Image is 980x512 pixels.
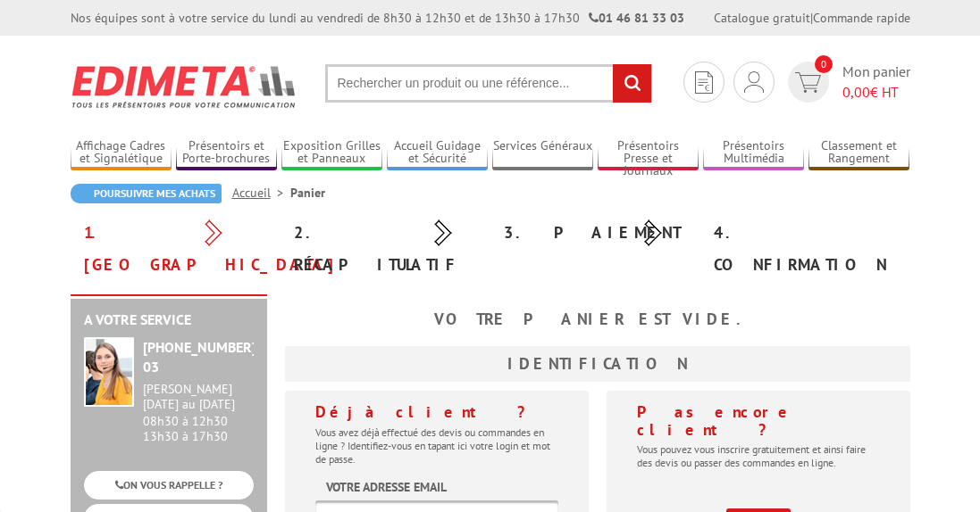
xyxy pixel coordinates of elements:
a: Poursuivre mes achats [71,184,222,203]
span: Mon panier [842,62,910,103]
h4: Déjà client ? [315,403,558,421]
div: 08h30 à 12h30 13h30 à 17h30 [143,382,254,443]
img: devis rapide [695,71,713,94]
p: Vous avez déjà effectué des devis ou commandes en ligne ? Identifiez-vous en tapant ici votre log... [315,425,558,466]
a: Exposition Grilles et Panneaux [281,138,382,168]
h2: A votre service [84,312,254,328]
div: 1. [GEOGRAPHIC_DATA] [71,217,281,281]
span: 0 [815,55,833,73]
div: Nos équipes sont à votre service du lundi au vendredi de 8h30 à 12h30 et de 13h30 à 17h30 [71,9,684,27]
strong: 01 46 81 33 03 [589,10,684,26]
li: Panier [290,184,325,202]
h3: Identification [285,346,910,382]
div: 4. Confirmation [700,217,910,281]
img: Edimeta [71,54,298,120]
div: 3. Paiement [490,217,700,249]
b: Votre panier est vide. [434,309,761,329]
strong: [PHONE_NUMBER] 03 [143,338,256,376]
img: devis rapide [795,72,821,93]
a: Accueil [232,185,290,201]
input: Rechercher un produit ou une référence... [325,64,652,103]
img: devis rapide [744,71,764,93]
span: 0,00 [842,83,870,101]
span: € HT [842,82,910,103]
a: Commande rapide [813,10,910,26]
a: Affichage Cadres et Signalétique [71,138,172,168]
a: Présentoirs et Porte-brochures [176,138,277,168]
a: Catalogue gratuit [714,10,810,26]
div: | [714,9,910,27]
input: rechercher [613,64,651,103]
a: Présentoirs Multimédia [703,138,804,168]
h4: Pas encore client ? [637,403,880,439]
a: Accueil Guidage et Sécurité [387,138,488,168]
img: widget-service.jpg [84,337,134,407]
label: Votre adresse email [326,478,447,496]
a: ON VOUS RAPPELLE ? [84,471,254,499]
div: 2. Récapitulatif [281,217,490,281]
p: Vous pouvez vous inscrire gratuitement et ainsi faire des devis ou passer des commandes en ligne. [637,442,880,469]
a: devis rapide 0 Mon panier 0,00€ HT [783,62,910,103]
a: Services Généraux [492,138,593,168]
a: Présentoirs Presse et Journaux [598,138,699,168]
a: Classement et Rangement [808,138,909,168]
div: [PERSON_NAME][DATE] au [DATE] [143,382,254,412]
